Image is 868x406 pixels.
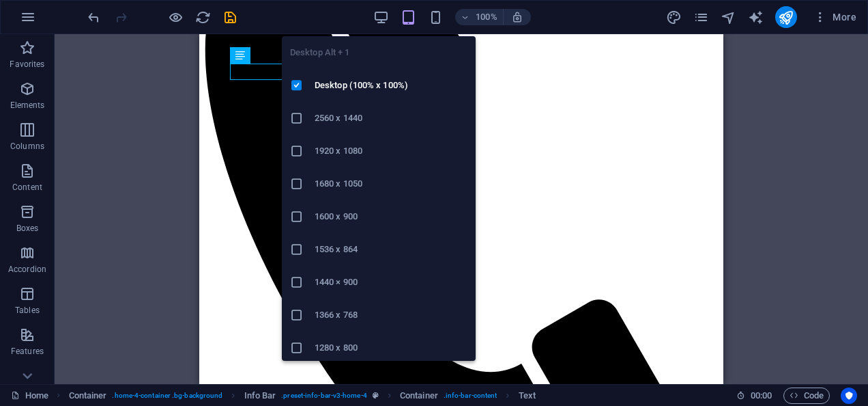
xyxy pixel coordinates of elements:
[444,388,497,404] span: . info-bar-content
[666,9,682,25] button: design
[315,340,467,356] h6: 1280 x 800
[281,388,366,404] span: . preset-info-bar-v3-home-4
[85,9,102,25] button: undo
[476,9,497,25] h6: 100%
[194,9,211,25] button: reload
[736,388,772,404] h6: Session time
[10,100,45,111] p: Elements
[16,223,39,234] p: Boxes
[195,10,211,25] i: Reload page
[86,10,102,25] i: Undo: Change Button design (Ctrl+Z)
[775,6,797,28] button: publish
[222,10,238,25] i: Save (Ctrl+S)
[315,274,467,290] h6: 1440 × 900
[778,10,794,25] i: Publish
[10,141,44,152] p: Columns
[15,305,40,316] p: Tables
[748,10,764,25] i: AI Writer
[222,9,238,25] button: save
[808,6,862,28] button: More
[315,307,467,323] h6: 1366 x 768
[11,388,48,404] a: Click to cancel selection. Double-click to open Pages
[10,59,44,70] p: Favorites
[760,390,762,401] span: :
[12,182,42,193] p: Content
[315,110,467,126] h6: 2560 x 1440
[748,9,764,25] button: text_generator
[790,388,824,404] span: Code
[315,241,467,258] h6: 1536 x 864
[519,388,536,404] span: Click to select. Double-click to edit
[666,10,682,25] i: Design (Ctrl+Alt+Y)
[455,9,504,25] button: 100%
[751,388,772,404] span: 00 00
[8,264,46,275] p: Accordion
[511,11,523,23] i: On resize automatically adjust zoom level to fit chosen device.
[693,9,710,25] button: pages
[400,388,438,404] span: Click to select. Double-click to edit
[11,346,44,357] p: Features
[315,77,467,94] h6: Desktop (100% x 100%)
[167,9,184,25] button: Click here to leave preview mode and continue editing
[841,388,857,404] button: Usercentrics
[813,10,856,24] span: More
[315,176,467,192] h6: 1680 x 1050
[69,388,536,404] nav: breadcrumb
[315,143,467,159] h6: 1920 x 1080
[373,392,379,399] i: This element is a customizable preset
[244,388,276,404] span: Click to select. Double-click to edit
[721,10,736,25] i: Navigator
[693,10,709,25] i: Pages (Ctrl+Alt+S)
[112,388,222,404] span: . home-4-container .bg-background
[69,388,107,404] span: Click to select. Double-click to edit
[315,208,467,225] h6: 1600 x 900
[783,388,830,404] button: Code
[721,9,737,25] button: navigator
